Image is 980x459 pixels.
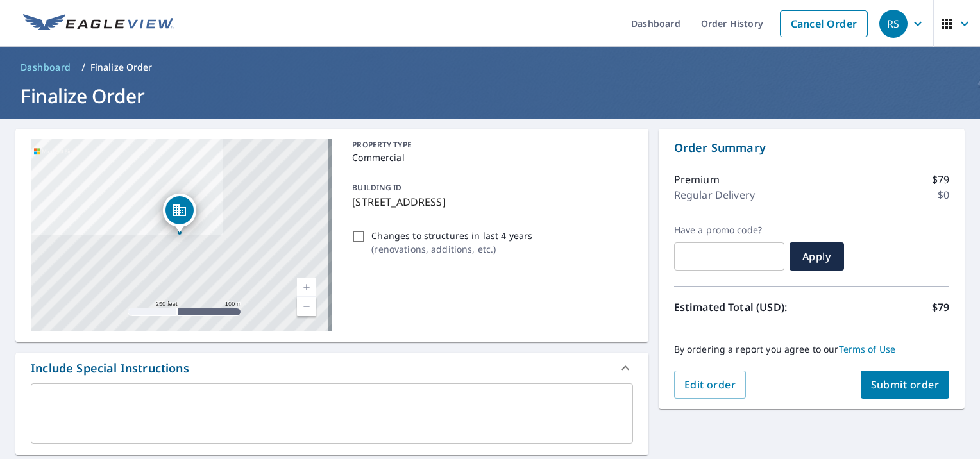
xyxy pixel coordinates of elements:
p: Estimated Total (USD): [674,299,812,315]
img: EV Logo [23,14,174,33]
div: RS [879,10,908,38]
a: Dashboard [15,57,76,78]
p: By ordering a report you agree to our [674,344,949,355]
span: Apply [800,249,834,263]
h1: Finalize Order [15,83,965,109]
div: Dropped pin, building 1, Commercial property, 700 N Big Spring St Midland, TX 79701 [163,194,196,233]
p: $79 [932,172,949,187]
p: ( renovations, additions, etc. ) [371,242,532,256]
p: Premium [674,172,720,187]
label: Have a promo code? [674,224,784,236]
p: Regular Delivery [674,187,755,203]
a: Terms of Use [839,343,896,355]
p: $0 [938,187,949,203]
div: Include Special Instructions [15,353,648,383]
a: Cancel Order [780,10,868,37]
span: Dashboard [21,61,71,74]
p: BUILDING ID [352,182,401,193]
button: Apply [790,242,844,271]
div: Include Special Instructions [31,360,189,377]
p: Commercial [352,151,627,164]
nav: breadcrumb [15,57,965,78]
p: Changes to structures in last 4 years [371,229,532,242]
p: $79 [932,299,949,315]
p: Order Summary [674,139,949,156]
li: / [81,60,85,75]
span: Edit order [684,378,736,392]
a: Current Level 17, Zoom Out [297,297,316,316]
a: Current Level 17, Zoom In [297,278,316,297]
p: PROPERTY TYPE [352,139,627,151]
span: Submit order [871,378,940,392]
button: Edit order [674,371,747,399]
p: [STREET_ADDRESS] [352,194,627,210]
button: Submit order [861,371,950,399]
p: Finalize Order [90,61,153,74]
